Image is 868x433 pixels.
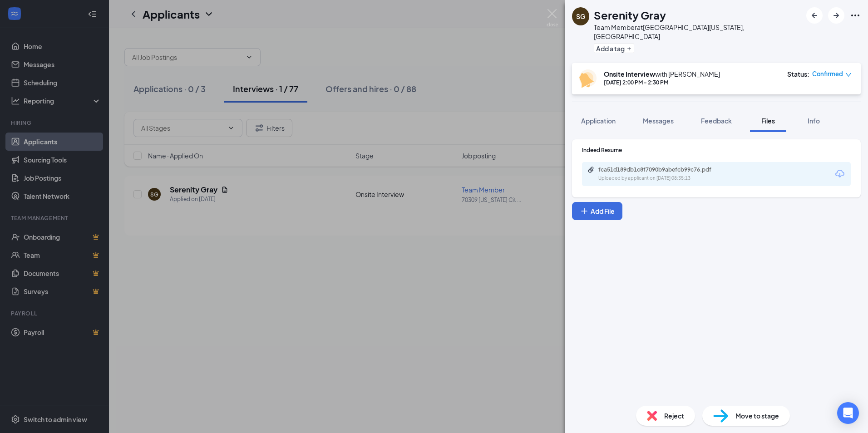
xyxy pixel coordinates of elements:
[845,72,852,78] span: down
[572,202,622,220] button: Add FilePlus
[643,117,674,125] span: Messages
[761,117,775,125] span: Files
[587,166,595,173] svg: Paperclip
[806,7,823,24] button: ArrowLeftNew
[598,166,725,173] div: fca51d189db1c8f7090b9abefcb99c76.pdf
[701,117,732,125] span: Feedback
[787,69,809,79] div: Status :
[808,117,820,125] span: Info
[604,69,720,79] div: with [PERSON_NAME]
[850,10,861,21] svg: Ellipses
[812,69,843,79] span: Confirmed
[581,117,616,125] span: Application
[626,46,632,51] svg: Plus
[594,7,666,23] h1: Serenity Gray
[587,166,735,182] a: Paperclipfca51d189db1c8f7090b9abefcb99c76.pdfUploaded by applicant on [DATE] 08:35:13
[580,207,589,216] svg: Plus
[809,10,820,21] svg: ArrowLeftNew
[604,70,655,78] b: Onsite Interview
[594,23,802,41] div: Team Member at [GEOGRAPHIC_DATA][US_STATE], [GEOGRAPHIC_DATA]
[664,411,684,421] span: Reject
[831,10,842,21] svg: ArrowRight
[594,44,634,53] button: PlusAdd a tag
[837,402,859,424] div: Open Intercom Messenger
[598,175,735,182] div: Uploaded by applicant on [DATE] 08:35:13
[576,12,585,21] div: SG
[582,146,851,154] div: Indeed Resume
[735,411,779,421] span: Move to stage
[604,79,720,86] div: [DATE] 2:00 PM - 2:30 PM
[834,168,845,179] svg: Download
[828,7,844,24] button: ArrowRight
